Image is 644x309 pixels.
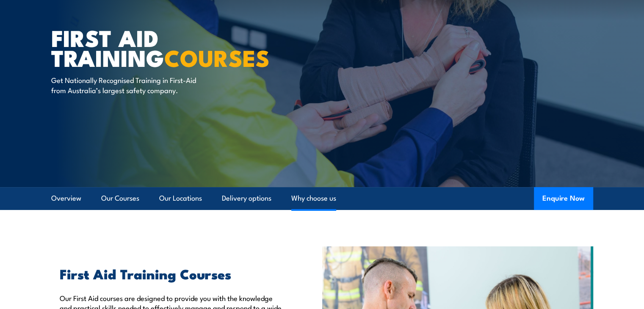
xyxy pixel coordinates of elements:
[101,187,139,210] a: Our Courses
[51,75,206,95] p: Get Nationally Recognised Training in First-Aid from Australia’s largest safety company.
[51,187,81,210] a: Overview
[164,39,270,74] strong: COURSES
[51,28,260,67] h1: First Aid Training
[291,187,336,210] a: Why choose us
[60,268,283,279] h2: First Aid Training Courses
[534,187,593,210] button: Enquire Now
[159,187,202,210] a: Our Locations
[222,187,271,210] a: Delivery options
